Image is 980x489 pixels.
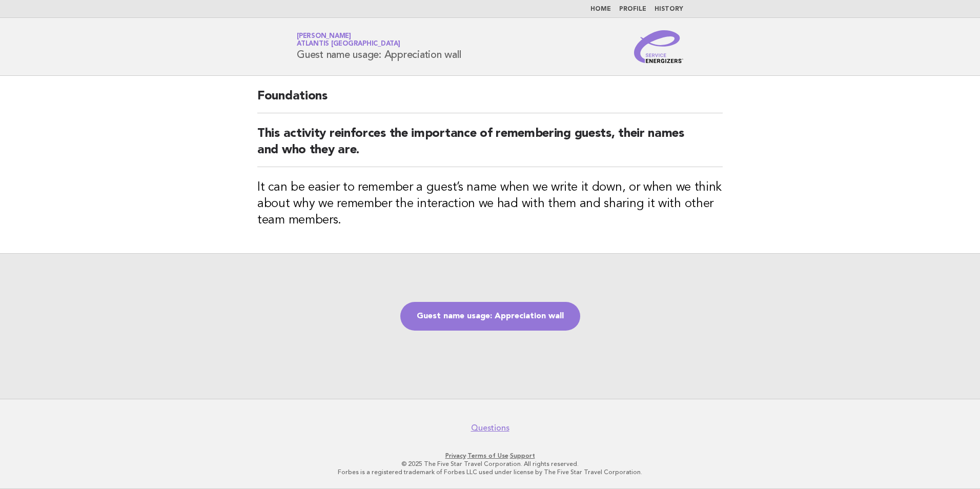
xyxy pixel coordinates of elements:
[257,179,723,229] h3: It can be easier to remember a guest’s name when we write it down, or when we think about why we ...
[297,33,400,47] a: [PERSON_NAME]Atlantis [GEOGRAPHIC_DATA]
[297,33,461,60] h1: Guest name usage: Appreciation wall
[400,302,580,331] a: Guest name usage: Appreciation wall
[257,126,723,167] h2: This activity reinforces the importance of remembering guests, their names and who they are.
[176,460,804,468] p: © 2025 The Five Star Travel Corporation. All rights reserved.
[590,6,611,12] a: Home
[257,88,723,113] h2: Foundations
[619,6,646,12] a: Profile
[297,41,400,48] span: Atlantis [GEOGRAPHIC_DATA]
[471,423,509,433] a: Questions
[445,452,466,459] a: Privacy
[634,30,683,63] img: Service Energizers
[467,452,508,459] a: Terms of Use
[176,468,804,476] p: Forbes is a registered trademark of Forbes LLC used under license by The Five Star Travel Corpora...
[655,6,683,12] a: History
[510,452,535,459] a: Support
[176,452,804,460] p: · ·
